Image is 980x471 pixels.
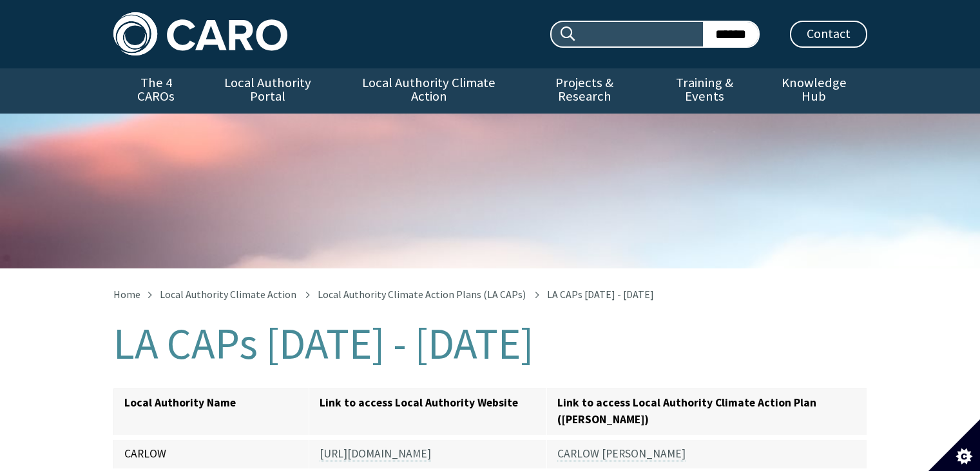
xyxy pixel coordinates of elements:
[320,396,518,410] strong: Link to access Local Authority Website
[790,21,867,48] a: Contact
[928,419,980,471] button: Set cookie preferences
[318,288,526,301] a: Local Authority Climate Action Plans (LA CAPs)
[320,446,431,461] a: [URL][DOMAIN_NAME]
[648,68,761,114] a: Training & Events
[337,68,521,114] a: Local Authority Climate Action
[160,288,296,301] a: Local Authority Climate Action
[113,320,867,368] h1: LA CAPs [DATE] - [DATE]
[761,68,867,114] a: Knowledge Hub
[557,396,816,426] strong: Link to access Local Authority Climate Action Plan ([PERSON_NAME])
[124,396,236,410] strong: Local Authority Name
[113,437,309,471] td: CARLOW
[113,68,199,114] a: The 4 CAROs
[547,288,654,301] span: LA CAPs [DATE] - [DATE]
[113,12,287,55] img: Caro logo
[113,288,140,301] a: Home
[521,68,648,114] a: Projects & Research
[199,68,337,114] a: Local Authority Portal
[557,446,686,461] a: CARLOW [PERSON_NAME]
